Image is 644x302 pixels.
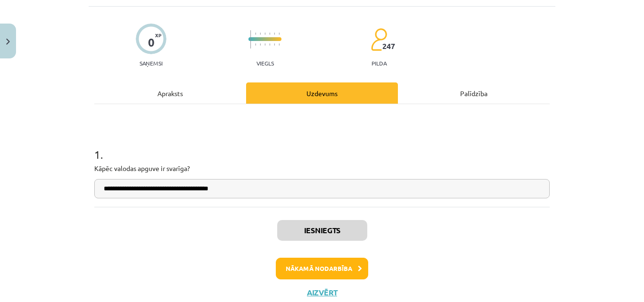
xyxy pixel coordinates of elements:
[277,220,367,241] button: Iesniegts
[279,43,280,46] img: icon-short-line-57e1e144782c952c97e751825c79c345078a6d821885a25fce030b3d8c18986b.svg
[269,43,270,46] img: icon-short-line-57e1e144782c952c97e751825c79c345078a6d821885a25fce030b3d8c18986b.svg
[94,163,550,173] p: Kāpēc valodas apguve ir svarīga?
[304,288,340,297] button: Aizvērt
[250,30,251,49] img: icon-long-line-d9ea69661e0d244f92f715978eff75569469978d946b2353a9bb055b3ed8787d.svg
[371,28,387,51] img: students-c634bb4e5e11cddfef0936a35e636f08e4e9abd3cc4e673bd6f9a4125e45ecb1.svg
[372,60,387,66] p: pilda
[6,39,10,45] img: icon-close-lesson-0947bae3869378f0d4975bcd49f059093ad1ed9edebbc8119c70593378902aed.svg
[382,42,395,50] span: 247
[136,60,166,66] p: Saņemsi
[256,60,274,66] p: Viegls
[398,82,550,104] div: Palīdzība
[94,131,550,161] h1: 1 .
[246,82,398,104] div: Uzdevums
[155,33,161,38] span: XP
[94,82,246,104] div: Apraksts
[255,43,256,46] img: icon-short-line-57e1e144782c952c97e751825c79c345078a6d821885a25fce030b3d8c18986b.svg
[274,43,275,46] img: icon-short-line-57e1e144782c952c97e751825c79c345078a6d821885a25fce030b3d8c18986b.svg
[260,33,261,35] img: icon-short-line-57e1e144782c952c97e751825c79c345078a6d821885a25fce030b3d8c18986b.svg
[269,33,270,35] img: icon-short-line-57e1e144782c952c97e751825c79c345078a6d821885a25fce030b3d8c18986b.svg
[264,33,265,35] img: icon-short-line-57e1e144782c952c97e751825c79c345078a6d821885a25fce030b3d8c18986b.svg
[279,33,280,35] img: icon-short-line-57e1e144782c952c97e751825c79c345078a6d821885a25fce030b3d8c18986b.svg
[274,33,275,35] img: icon-short-line-57e1e144782c952c97e751825c79c345078a6d821885a25fce030b3d8c18986b.svg
[264,43,265,46] img: icon-short-line-57e1e144782c952c97e751825c79c345078a6d821885a25fce030b3d8c18986b.svg
[276,258,368,279] button: Nākamā nodarbība
[260,43,261,46] img: icon-short-line-57e1e144782c952c97e751825c79c345078a6d821885a25fce030b3d8c18986b.svg
[148,36,155,49] div: 0
[255,33,256,35] img: icon-short-line-57e1e144782c952c97e751825c79c345078a6d821885a25fce030b3d8c18986b.svg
